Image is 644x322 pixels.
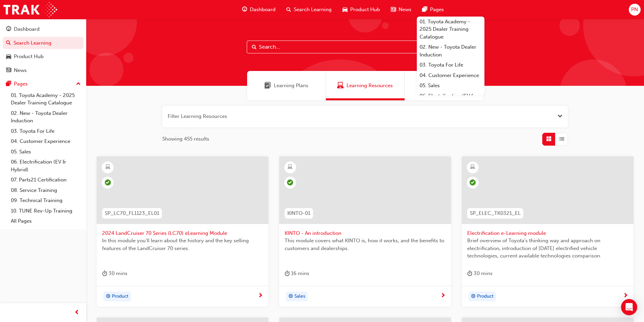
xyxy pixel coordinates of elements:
[287,209,310,217] span: KINTO-01
[279,156,451,307] a: KINTO-01KINTO - An introductionThis module covers what KINTO is, how it works, and the benefits t...
[557,113,563,120] button: Open the filter
[285,269,290,278] span: duration-icon
[14,25,40,33] div: Dashboard
[264,82,271,90] span: Learning Plans
[102,269,127,278] div: 30 mins
[3,78,84,90] button: Pages
[8,108,84,126] a: 02. New - Toyota Dealer Induction
[417,70,484,81] a: 04. Customer Experience
[629,4,641,16] button: PN
[14,53,44,60] div: Product Hub
[294,6,332,14] span: Search Learning
[467,237,628,260] span: Brief overview of Toyota’s thinking way and approach on electrification, introduction of [DATE] e...
[350,6,380,14] span: Product Hub
[471,292,476,301] span: target-icon
[3,37,84,49] a: Search Learning
[105,209,159,217] span: SP_LC70_FL1123_EL01
[430,6,444,14] span: Pages
[8,195,84,206] a: 09. Technical Training
[105,163,110,172] span: learningResourceType_ELEARNING-icon
[631,6,638,14] span: PN
[467,269,472,278] span: duration-icon
[8,185,84,196] a: 08. Service Training
[342,5,348,14] span: car-icon
[3,22,84,78] button: DashboardSearch LearningProduct HubNews
[288,292,293,301] span: target-icon
[288,163,292,172] span: learningResourceType_ELEARNING-icon
[294,293,305,300] span: Sales
[14,67,27,74] div: News
[470,209,521,217] span: SP_ELEC_TK0321_EL
[162,135,209,143] span: Showing 455 results
[6,81,11,87] span: pages-icon
[405,71,483,100] a: SessionsSessions
[3,23,84,35] a: Dashboard
[417,42,484,60] a: 02. New - Toyota Dealer Induction
[385,3,417,17] a: news-iconNews
[106,292,111,301] span: target-icon
[6,68,11,74] span: news-icon
[102,269,107,278] span: duration-icon
[247,71,326,100] a: Learning PlansLearning Plans
[274,82,308,90] span: Learning Plans
[8,216,84,226] a: All Pages
[74,308,79,317] span: prev-icon
[546,135,551,143] span: Grid
[337,82,344,90] span: Learning Resources
[621,299,637,315] div: Open Intercom Messenger
[3,64,84,77] a: News
[399,6,411,14] span: News
[470,179,476,185] span: learningRecordVerb_PASS-icon
[417,17,484,42] a: 01. Toyota Academy - 2025 Dealer Training Catalogue
[281,3,337,17] a: search-iconSearch Learning
[8,90,84,108] a: 01. Toyota Academy - 2025 Dealer Training Catalogue
[102,237,263,252] span: In this module you'll learn about the history and the key selling features of the LandCruiser 70 ...
[286,5,291,14] span: search-icon
[3,2,57,17] img: Trak
[102,229,263,237] span: 2024 LandCruiser 70 Series (LC70) eLearning Module
[3,50,84,63] a: Product Hub
[417,60,484,70] a: 03. Toyota For Life
[250,6,276,14] span: Dashboard
[252,43,257,51] span: Search
[477,293,494,300] span: Product
[8,126,84,137] a: 03. Toyota For Life
[326,71,405,100] a: Learning ResourcesLearning Resources
[6,54,11,60] span: car-icon
[97,156,268,307] a: SP_LC70_FL1123_EL012024 LandCruiser 70 Series (LC70) eLearning ModuleIn this module you'll learn ...
[467,269,493,278] div: 30 mins
[6,40,11,46] span: search-icon
[440,293,446,299] span: next-icon
[470,163,475,172] span: learningResourceType_ELEARNING-icon
[417,3,449,17] a: pages-iconPages
[112,293,128,300] span: Product
[391,5,396,14] span: news-icon
[258,293,263,299] span: next-icon
[247,41,483,53] input: Search...
[105,179,111,185] span: learningRecordVerb_PASS-icon
[417,80,484,91] a: 05. Sales
[285,229,446,237] span: KINTO - An introduction
[422,5,427,14] span: pages-icon
[8,175,84,185] a: 07. Parts21 Certification
[623,293,628,299] span: next-icon
[285,237,446,252] span: This module covers what KINTO is, how it works, and the benefits to customers and dealerships.
[559,135,564,143] span: List
[462,156,634,307] a: SP_ELEC_TK0321_ELElectrification e-Learning moduleBrief overview of Toyota’s thinking way and app...
[237,3,281,17] a: guage-iconDashboard
[76,80,81,89] span: up-icon
[467,229,628,237] span: Electrification e-Learning module
[8,136,84,147] a: 04. Customer Experience
[8,157,84,175] a: 06. Electrification (EV & Hybrid)
[347,82,393,90] span: Learning Resources
[6,26,11,32] span: guage-icon
[287,179,293,185] span: learningRecordVerb_PASS-icon
[14,80,28,88] div: Pages
[285,269,309,278] div: 16 mins
[8,147,84,157] a: 05. Sales
[8,206,84,216] a: 10. TUNE Rev-Up Training
[242,5,247,14] span: guage-icon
